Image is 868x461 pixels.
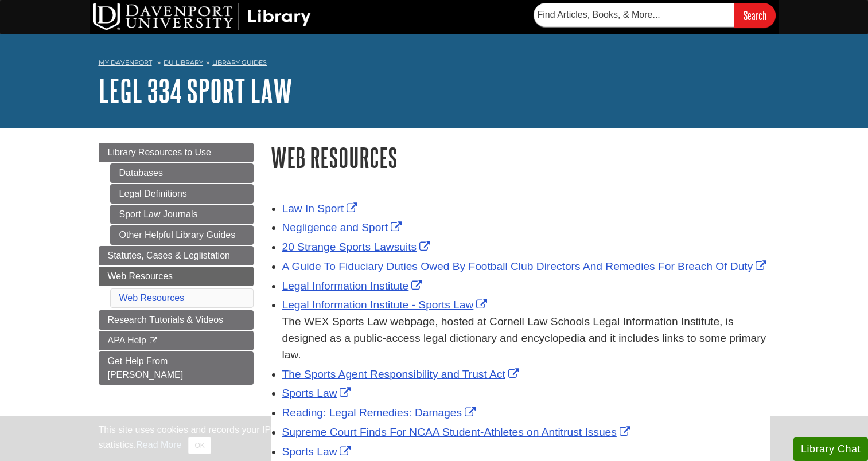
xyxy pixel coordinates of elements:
a: Link opens in new window [282,387,354,399]
span: Statutes, Cases & Leglistation [108,251,230,260]
button: Close [188,437,211,454]
a: Library Resources to Use [99,143,254,162]
input: Find Articles, Books, & More... [534,3,734,27]
form: Searches DU Library's articles, books, and more [534,3,776,28]
a: Link opens in new window [282,280,426,292]
a: Legal Definitions [110,184,254,204]
span: Web Resources [108,271,173,281]
button: Library Chat [793,437,868,461]
a: Link opens in new window [282,221,405,233]
nav: breadcrumb [99,55,770,73]
div: The WEX Sports Law webpage, hosted at Cornell Law Schools Legal Information Institute, is designe... [282,314,770,363]
input: Search [734,3,776,28]
span: APA Help [108,335,146,345]
a: Web Resources [99,267,254,286]
a: Web Resources [119,293,185,303]
a: DU Library [164,58,203,67]
a: Link opens in new window [282,241,434,253]
a: Link opens in new window [282,407,479,419]
a: LEGL 334 Sport Law [99,73,293,108]
a: Databases [110,163,254,183]
img: DU Library [93,3,311,30]
a: Library Guides [212,58,267,67]
a: Research Tutorials & Videos [99,310,254,330]
a: Statutes, Cases & Leglistation [99,246,254,265]
span: Get Help From [PERSON_NAME] [108,356,184,380]
a: Link opens in new window [282,299,491,311]
span: Research Tutorials & Videos [108,315,224,325]
a: Link opens in new window [282,446,354,458]
a: Sport Law Journals [110,205,254,224]
a: Get Help From [PERSON_NAME] [99,351,254,385]
i: This link opens in a new window [149,337,158,345]
span: Library Resources to Use [108,147,212,157]
a: Link opens in new window [282,426,633,438]
h1: Web Resources [271,143,770,172]
a: Link opens in new window [282,202,361,214]
a: APA Help [99,331,254,350]
a: Read More [136,440,181,450]
a: Other Helpful Library Guides [110,225,254,245]
div: Guide Page Menu [99,143,254,385]
a: Link opens in new window [282,260,770,272]
a: My Davenport [99,58,152,68]
div: This site uses cookies and records your IP address for usage statistics. Additionally, we use Goo... [99,423,770,454]
a: Link opens in new window [282,368,522,380]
